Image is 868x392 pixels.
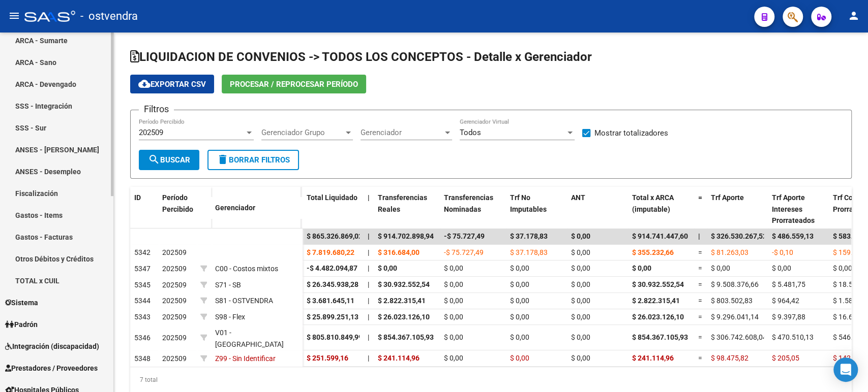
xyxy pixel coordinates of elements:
[444,280,463,288] span: $ 0,00
[510,264,529,272] span: $ 0,00
[440,187,506,232] datatable-header-cell: Transferencias Nominadas
[215,297,273,305] span: S81 - OSTVENDRA
[162,354,187,363] span: 202509
[698,354,702,362] span: =
[694,187,707,232] datatable-header-cell: =
[134,265,151,273] span: 5347
[698,248,702,256] span: =
[368,232,370,240] span: |
[510,248,548,256] span: $ 37.178,83
[374,187,440,232] datatable-header-cell: Transferencias Reales
[594,127,668,139] span: Mostrar totalizadores
[833,264,852,272] span: $ 0,00
[848,10,860,22] mat-icon: person
[707,187,768,232] datatable-header-cell: Trf Aporte
[361,128,443,137] span: Gerenciador
[506,187,567,232] datatable-header-cell: Trf No Imputables
[698,313,702,321] span: =
[215,313,245,321] span: S98 - Flex
[5,297,38,308] span: Sistema
[632,193,674,213] span: Total x ARCA (imputable)
[378,264,397,272] span: $ 0,00
[222,75,366,93] button: Procesar / Reprocesar período
[571,193,585,202] span: ANT
[711,248,749,256] span: $ 81.263,03
[162,313,187,321] span: 202509
[772,232,814,240] span: $ 486.559,13
[571,354,590,362] span: $ 0,00
[698,193,702,202] span: =
[711,297,753,305] span: $ 803.502,83
[148,153,160,166] mat-icon: search
[5,341,99,352] span: Integración (discapacidad)
[378,248,420,256] span: $ 316.684,00
[571,297,590,305] span: $ 0,00
[215,281,241,289] span: S71 - SB
[139,102,174,116] h3: Filtros
[307,297,354,305] span: $ 3.681.645,11
[444,354,463,362] span: $ 0,00
[261,128,344,137] span: Gerenciador Grupo
[162,334,187,342] span: 202509
[368,297,369,305] span: |
[444,232,485,240] span: -$ 75.727,49
[307,280,358,288] span: $ 26.345.938,28
[130,50,592,64] span: LIQUIDACION DE CONVENIOS -> TODOS LOS CONCEPTOS - Detalle x Gerenciador
[368,193,370,202] span: |
[162,193,193,213] span: Período Percibido
[307,264,357,272] span: -$ 4.482.094,87
[571,248,590,256] span: $ 0,00
[772,264,791,272] span: $ 0,00
[571,264,590,272] span: $ 0,00
[632,354,674,362] span: $ 241.114,96
[571,280,590,288] span: $ 0,00
[138,78,151,90] mat-icon: cloud_download
[632,333,688,341] span: $ 854.367.105,93
[444,264,463,272] span: $ 0,00
[217,155,290,165] span: Borrar Filtros
[378,313,430,321] span: $ 26.023.126,10
[307,232,363,240] span: $ 865.326.869,02
[632,297,680,305] span: $ 2.822.315,41
[711,354,749,362] span: $ 98.475,82
[711,333,767,341] span: $ 306.742.608,04
[364,187,374,232] datatable-header-cell: |
[571,232,590,240] span: $ 0,00
[698,280,702,288] span: =
[510,354,529,362] span: $ 0,00
[307,193,357,202] span: Total Liquidado
[215,265,278,273] span: C00 - Costos mixtos
[130,187,158,230] datatable-header-cell: ID
[207,150,299,170] button: Borrar Filtros
[217,153,229,166] mat-icon: delete
[130,75,214,93] button: Exportar CSV
[138,80,206,89] span: Exportar CSV
[571,333,590,341] span: $ 0,00
[134,193,141,202] span: ID
[711,264,730,272] span: $ 0,00
[567,187,628,232] datatable-header-cell: ANT
[368,264,369,272] span: |
[378,297,426,305] span: $ 2.822.315,41
[215,204,255,212] span: Gerenciador
[80,5,138,27] span: - ostvendra
[571,313,590,321] span: $ 0,00
[303,187,364,232] datatable-header-cell: Total Liquidado
[510,333,529,341] span: $ 0,00
[698,297,702,305] span: =
[444,333,463,341] span: $ 0,00
[772,280,805,288] span: $ 5.481,75
[158,187,196,230] datatable-header-cell: Período Percibido
[444,193,493,213] span: Transferencias Nominadas
[5,363,98,374] span: Prestadores / Proveedores
[698,333,702,341] span: =
[162,297,187,305] span: 202509
[230,80,358,89] span: Procesar / Reprocesar período
[711,313,759,321] span: $ 9.296.041,14
[632,264,651,272] span: $ 0,00
[162,248,187,256] span: 202509
[139,128,163,137] span: 202509
[307,354,348,362] span: $ 251.599,16
[698,232,700,240] span: |
[772,248,793,256] span: -$ 0,10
